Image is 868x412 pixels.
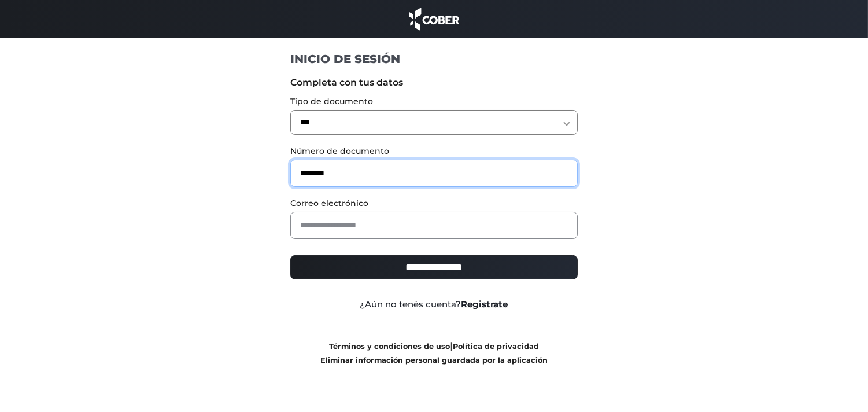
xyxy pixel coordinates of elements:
[453,342,539,351] a: Política de privacidad
[282,298,586,311] div: ¿Aún no tenés cuenta?
[290,51,578,67] h1: INICIO DE SESIÓN
[290,145,578,157] label: Número de documento
[406,6,463,32] img: cober_marca.png
[329,342,450,351] a: Términos y condiciones de uso
[282,339,586,367] div: |
[290,76,578,90] label: Completa con tus datos
[320,356,548,365] a: Eliminar información personal guardada por la aplicación
[290,95,578,108] label: Tipo de documento
[290,197,578,209] label: Correo electrónico
[461,299,508,310] a: Registrate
